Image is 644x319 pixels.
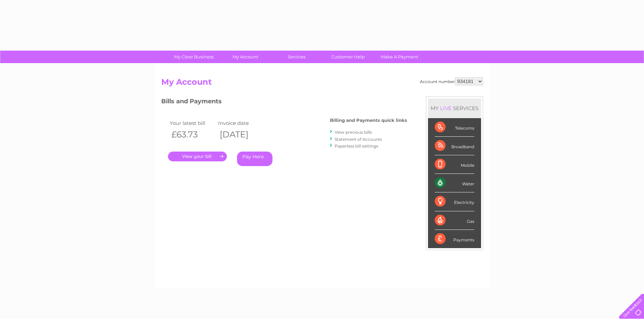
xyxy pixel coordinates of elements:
[166,51,222,63] a: My Clear Business
[330,118,407,123] h4: Billing and Payments quick links
[335,130,372,135] a: View previous bills
[168,152,227,161] a: .
[435,230,474,248] div: Payments
[435,137,474,155] div: Broadband
[435,118,474,137] div: Telecoms
[269,51,325,63] a: Services
[439,105,453,111] div: LIVE
[335,143,378,149] a: Paperless bill settings
[435,174,474,192] div: Water
[161,77,483,90] h2: My Account
[420,77,483,85] div: Account number
[435,211,474,230] div: Gas
[428,99,481,118] div: MY SERVICES
[237,152,272,166] a: Pay Here
[217,51,273,63] a: My Account
[168,118,217,128] td: Your latest bill
[435,192,474,211] div: Electricity
[168,128,217,141] th: £63.73
[161,97,407,108] h3: Bills and Payments
[216,118,265,128] td: Invoice date
[216,128,265,141] th: [DATE]
[320,51,376,63] a: Customer Help
[435,155,474,174] div: Mobile
[335,137,382,142] a: Statement of Accounts
[372,51,427,63] a: Make A Payment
